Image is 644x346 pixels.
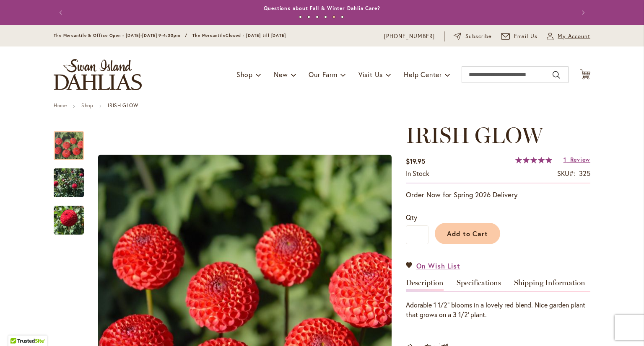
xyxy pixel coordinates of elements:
img: IRISH GLOW [54,162,84,204]
a: store logo [54,59,142,90]
span: Help Center [404,70,442,79]
div: Availability [406,169,429,178]
a: Email Us [501,32,538,41]
span: Closed - [DATE] till [DATE] [226,33,286,38]
button: My Account [547,32,590,41]
span: Our Farm [309,70,337,79]
div: IRISH GLOW [54,160,92,197]
a: Subscribe [454,32,492,41]
span: On Wish List [416,261,460,271]
button: 5 of 6 [332,15,335,18]
a: 1 Review [563,155,590,163]
a: Description [406,279,444,291]
button: Add to Cart [435,223,500,244]
button: 1 of 6 [299,15,302,18]
span: In stock [406,169,429,178]
span: New [274,70,288,79]
div: Detailed Product Info [406,279,590,320]
div: 325 [579,169,590,178]
button: 4 of 6 [324,15,327,18]
span: IRISH GLOW [406,122,543,148]
strong: SKU [557,169,575,178]
p: Order Now for Spring 2026 Delivery [406,190,590,200]
div: 100% [515,157,552,163]
button: Next [574,4,590,21]
a: On Wish List [406,261,460,271]
a: [PHONE_NUMBER] [384,32,435,41]
button: 6 of 6 [341,15,344,18]
span: Subscribe [465,32,492,41]
img: IRISH GLOW [54,204,84,235]
span: Review [570,155,590,163]
span: Shop [236,70,253,79]
strong: IRISH GLOW [108,102,138,108]
button: Previous [54,4,70,21]
button: 3 of 6 [316,15,319,18]
a: Questions about Fall & Winter Dahlia Care? [264,5,380,11]
span: $19.95 [406,157,425,165]
span: The Mercantile & Office Open - [DATE]-[DATE] 9-4:30pm / The Mercantile [54,33,226,38]
span: Visit Us [358,70,383,79]
a: Shop [81,102,93,108]
span: Email Us [514,32,538,41]
div: IRISH GLOW [54,197,84,235]
a: Shipping Information [514,279,585,291]
span: Qty [406,213,417,222]
a: Specifications [457,279,501,291]
span: 1 [563,155,566,163]
a: Home [54,102,67,108]
iframe: Launch Accessibility Center [6,316,30,340]
div: Adorable 1 1/2" blooms in a lovely red blend. Nice garden plant that grows on a 3 1/2' plant. [406,300,590,320]
span: My Account [558,32,590,41]
div: IRISH GLOW [54,123,92,160]
button: 2 of 6 [307,15,310,18]
span: Add to Cart [447,229,488,238]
